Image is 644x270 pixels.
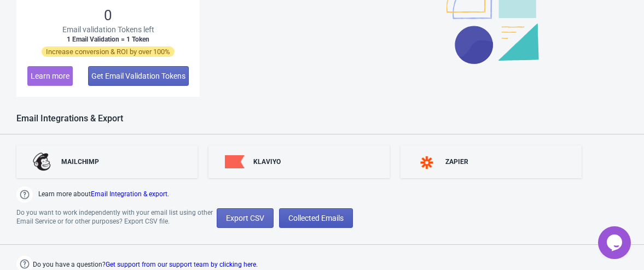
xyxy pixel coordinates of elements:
[417,156,437,169] img: zapier.svg
[225,155,245,169] img: klaviyo.png
[445,157,468,166] div: ZAPIER
[288,214,344,222] span: Collected Emails
[106,261,258,268] a: Get support from our support team by clicking here.
[91,190,167,198] a: Email Integration & export
[61,157,99,166] div: MAILCHIMP
[16,208,217,228] div: Do you want to work independently with your email list using other Email Service or for other pur...
[104,7,112,24] span: 0
[38,189,169,203] span: Learn more about .
[598,226,633,259] iframe: chat widget
[27,66,73,86] button: Learn more
[42,46,175,57] span: Increase conversion & ROI by over 100%
[62,24,154,35] span: Email validation Tokens left
[31,72,69,80] span: Learn more
[16,186,33,203] img: help.png
[33,152,53,171] img: mailchimp.png
[88,66,189,86] button: Get Email Validation Tokens
[226,214,264,222] span: Export CSV
[91,72,185,80] span: Get Email Validation Tokens
[279,208,353,228] button: Collected Emails
[253,157,281,166] div: KLAVIYO
[217,208,274,228] button: Export CSV
[67,35,149,44] span: 1 Email Validation = 1 Token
